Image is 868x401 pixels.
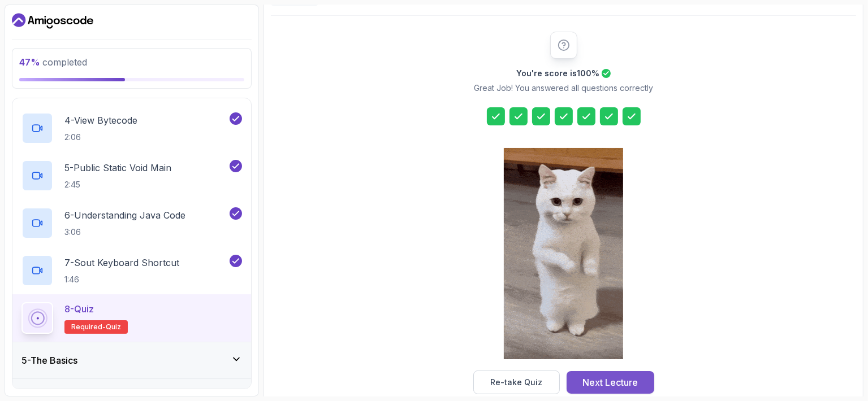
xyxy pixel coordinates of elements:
p: 6 - Understanding Java Code [64,208,185,222]
span: completed [19,56,87,68]
button: 4-View Bytecode2:06 [21,112,242,144]
p: 3:06 [64,226,185,238]
p: 5 - Public Static Void Main [64,161,171,175]
span: quiz [106,322,121,332]
h2: You're score is 100 % [516,68,599,79]
p: 2:06 [64,132,137,143]
p: Great Job! You answered all questions correctly [474,82,653,94]
p: 8 - Quiz [64,302,94,316]
button: Re-take Quiz [473,371,560,394]
img: cool-cat [504,148,623,359]
span: 47 % [19,56,40,68]
p: 1:46 [64,274,179,285]
span: Required- [71,322,106,332]
button: 6-Understanding Java Code3:06 [21,207,242,239]
div: Re-take Quiz [490,377,542,388]
button: 5-Public Static Void Main2:45 [21,160,242,191]
p: 4 - View Bytecode [64,114,137,127]
p: 2:45 [64,179,171,190]
button: 8-QuizRequired-quiz [21,302,242,334]
button: 5-The Basics [12,342,251,378]
button: Next Lecture [567,371,654,394]
h3: 5 - The Basics [21,354,77,367]
button: 7-Sout Keyboard Shortcut1:46 [21,255,242,286]
p: 7 - Sout Keyboard Shortcut [64,256,179,269]
div: Next Lecture [582,376,638,389]
a: Dashboard [12,12,93,30]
